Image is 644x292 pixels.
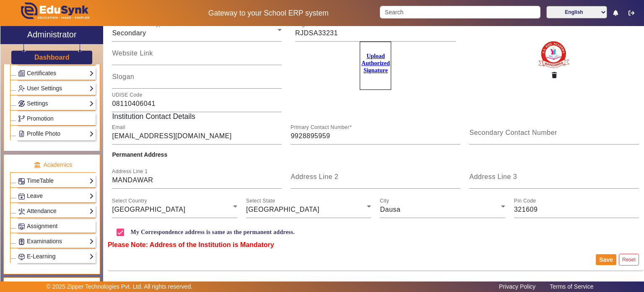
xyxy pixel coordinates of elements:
[112,175,282,185] input: Address Line 1
[112,151,167,158] b: Permanent Address
[380,198,389,204] mat-label: City
[112,198,147,204] mat-label: Select Country
[129,229,295,236] label: My Correspondence address is same as the permanent address.
[469,173,517,180] mat-label: Address Line 3
[514,198,536,204] mat-label: Pin Code
[47,282,193,291] p: © 2025 Zipper Technologies Pvt. Ltd. All rights reserved.
[495,281,540,292] a: Privacy Policy
[291,173,338,180] mat-label: Address Line 2
[27,115,54,122] span: Promotion
[18,116,25,122] img: Branchoperations.png
[10,160,96,169] p: Academics
[112,29,146,37] span: Secondary
[469,129,557,136] mat-label: Secondary Contact Number
[361,53,390,74] u: Upload Authorized Signature
[108,241,644,249] h6: Please Note: Address of the Institution is Mandatory
[112,73,134,80] mat-label: Slogan
[380,206,400,213] span: Dausa
[18,221,94,231] a: Assignment
[112,99,282,109] input: UDISE Code
[34,53,70,61] h3: Dashboard
[166,9,371,18] h5: Gateway to your School ERP system
[295,22,344,27] mat-label: Registration Number
[108,112,644,121] h5: Institution Contact Details
[112,92,142,98] mat-label: UDISE Code
[380,6,540,18] input: Search
[291,131,460,141] input: Primary Contact Number
[34,161,41,169] img: academic.png
[538,39,570,68] img: b9104f0a-387a-4379-b368-ffa933cda262
[514,205,639,215] input: Pin Code
[291,125,349,130] mat-label: Primary Contact Number
[112,52,282,62] input: Website Link
[246,198,275,204] mat-label: Select State
[112,50,153,57] mat-label: Website Link
[27,29,77,39] h2: Administrator
[246,206,319,213] span: [GEOGRAPHIC_DATA]
[545,281,597,292] a: Terms of Service
[469,175,639,185] input: Address Line 3
[27,223,57,229] span: Assignment
[112,75,282,85] input: Slogan
[18,224,25,230] img: Assignments.png
[112,206,185,213] span: [GEOGRAPHIC_DATA]
[34,53,70,62] a: Dashboard
[295,28,456,38] input: Registration Number
[0,26,103,44] a: Administrator
[18,114,94,124] a: Promotion
[619,254,639,265] button: Reset
[112,22,165,27] mat-label: Select Institution Type
[112,125,125,130] mat-label: Email
[112,169,148,174] mat-label: Address Line 1
[291,175,460,185] input: Address Line 2
[112,131,282,141] input: Email
[596,254,616,265] button: Save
